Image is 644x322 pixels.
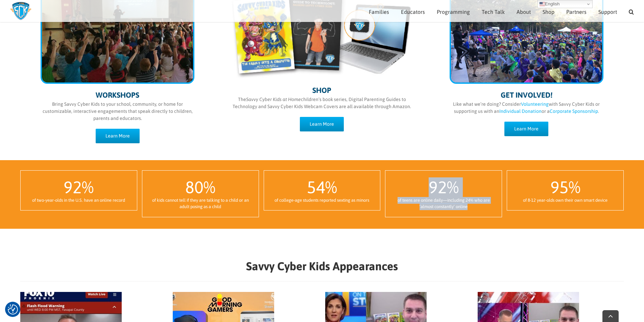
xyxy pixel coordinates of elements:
[246,259,398,273] strong: Savvy Cyber Kids Appearances
[8,304,18,315] button: Consent Preferences
[312,86,331,95] span: SHOP
[8,304,18,315] img: Revisit consent button
[521,101,549,107] a: Volunteering
[540,1,545,7] img: en
[550,108,598,114] a: Corporate Sponsorship
[450,101,603,115] p: Like what we’re doing? Consider with Savvy Cyber Kids or supporting us with an or a .
[307,177,325,197] span: 54
[310,121,334,127] span: Learn More
[41,101,194,122] p: Bring Savvy Cyber Kids to your school, community, or home for customizable, interactive engagemen...
[246,97,301,102] i: Savvy Cyber Kids at Home
[300,117,344,131] a: Learn More
[105,133,130,139] span: Learn More
[232,96,412,110] p: The children’s book series, Digital Parenting Guides to Technology and Savvy Cyber Kids Webcam Co...
[96,129,140,143] a: Learn More
[204,177,215,197] span: %
[517,9,531,15] span: About
[401,9,425,15] span: Educators
[504,122,548,136] a: Learn More
[514,197,617,204] div: of 8-12 year-olds own their own smart device
[27,197,130,204] div: of two-year-olds in the U.S. have an online record
[325,177,337,197] span: %
[566,9,587,15] span: Partners
[598,9,617,15] span: Support
[429,177,447,197] span: 92
[185,177,204,197] span: 80
[501,91,552,99] span: GET INVOLVED!
[514,126,539,132] span: Learn More
[96,91,139,99] span: WORKSHOPS
[437,9,470,15] span: Programming
[369,9,389,15] span: Families
[392,197,495,210] div: of teens are online daily—including 24% who are ‘almost constantly’ online
[447,177,459,197] span: %
[543,9,554,15] span: Shop
[64,177,82,197] span: 92
[569,177,580,197] span: %
[271,197,374,204] div: of college-age students reported sexting as minors
[149,197,252,210] div: of kids cannot tell if they are talking to a child or an adult posing as a child
[550,177,569,197] span: 95
[482,9,505,15] span: Tech Talk
[82,177,94,197] span: %
[499,108,542,114] a: Individual Donation
[10,2,31,20] img: Savvy Cyber Kids Logo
